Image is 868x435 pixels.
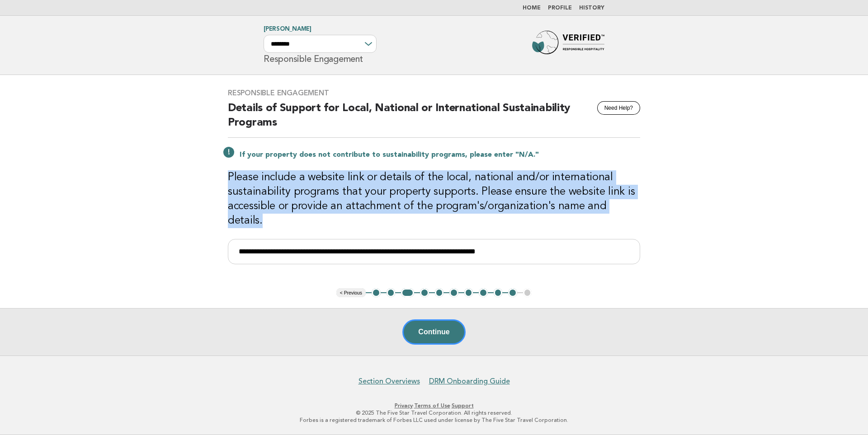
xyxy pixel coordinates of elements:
img: Forbes Travel Guide [532,31,604,60]
button: 10 [508,288,517,297]
h3: Please include a website link or details of the local, national and/or international sustainabili... [228,170,640,228]
a: [PERSON_NAME] [264,26,311,32]
a: History [579,5,604,11]
button: < Previous [336,288,366,297]
button: 5 [435,288,444,297]
button: 8 [479,288,488,297]
a: Section Overviews [359,377,420,386]
p: If your property does not contribute to sustainability programs, please enter "N/A." [240,150,640,159]
button: 6 [449,288,458,297]
p: Forbes is a registered trademark of Forbes LLC used under license by The Five Star Travel Corpora... [157,416,711,424]
button: 1 [372,288,381,297]
p: © 2025 The Five Star Travel Corporation. All rights reserved. [157,409,711,416]
a: Privacy [395,402,413,409]
button: 4 [420,288,429,297]
h3: Responsible Engagement [228,89,640,98]
p: · · [157,402,711,409]
button: 7 [464,288,473,297]
button: 9 [494,288,503,297]
a: Support [452,402,474,409]
h1: Responsible Engagement [264,27,377,64]
button: Need Help? [597,101,640,115]
button: 2 [387,288,396,297]
button: Continue [402,319,465,345]
h2: Details of Support for Local, National or International Sustainability Programs [228,101,640,138]
a: Profile [548,5,572,11]
button: 3 [401,288,414,297]
a: DRM Onboarding Guide [429,377,510,386]
a: Terms of Use [414,402,450,409]
a: Home [523,5,541,11]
